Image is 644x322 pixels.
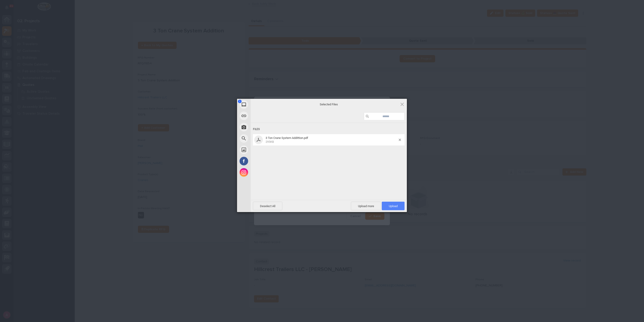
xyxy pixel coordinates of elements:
[400,102,405,107] span: Click here or hit ESC to close picker
[237,155,291,167] div: Facebook
[266,136,308,140] span: 3 Ton Crane System Addittion.pdf
[237,144,291,155] div: Unsplash
[351,202,381,210] span: Upload more
[284,102,374,106] span: Selected Files
[237,121,291,133] div: Take Photo
[253,125,405,133] div: Files
[237,110,291,121] div: Link (URL)
[382,202,405,210] span: Upload
[237,99,291,110] div: My Device
[253,202,282,210] span: Deselect All
[389,204,398,208] span: Upload
[238,100,242,103] span: 1
[237,133,291,144] div: Web Search
[264,136,399,144] span: 3 Ton Crane System Addittion.pdf
[266,140,274,143] span: 295KB
[237,167,291,178] div: Instagram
